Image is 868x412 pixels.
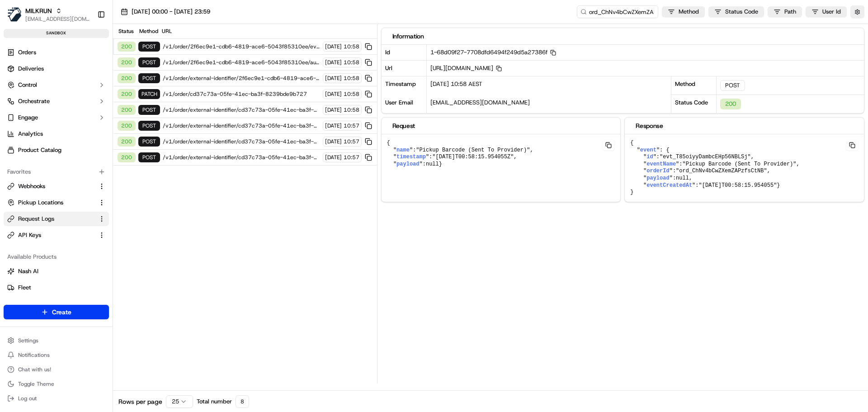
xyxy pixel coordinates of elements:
span: API Keys [18,231,41,239]
input: Type to search [577,5,658,18]
span: Product Catalog [18,146,61,154]
a: Product Catalog [4,143,109,157]
div: Status [117,28,135,35]
button: Control [4,78,109,92]
a: Orders [4,45,109,60]
div: 💻 [76,203,84,210]
button: Method [662,6,705,17]
div: 📗 [9,203,16,210]
span: Nash AI [18,267,38,275]
span: User Id [822,8,841,16]
button: Nash AI [4,264,109,279]
div: Timestamp [382,76,427,95]
span: Toggle Theme [18,380,54,388]
img: 1736555255976-a54dd68f-1ca7-489b-9aae-adbdc363a1c4 [9,86,25,103]
div: Id [382,45,427,60]
span: /v1/order/2f6ec9e1-cdb6-4819-ace6-5043f85310ee/autodispatch [163,59,320,66]
span: 10:58 [344,43,359,50]
span: 10:57 [344,154,359,161]
div: 200 [118,121,136,131]
a: API Keys [7,231,94,239]
span: [PERSON_NAME] [28,140,73,147]
img: 1736555255976-a54dd68f-1ca7-489b-9aae-adbdc363a1c4 [18,141,25,148]
span: [PERSON_NAME] [28,165,73,172]
pre: { " ": , " ": , " ": } [382,134,621,173]
button: Fleet [4,280,109,295]
div: Available Products [4,250,109,264]
div: Favorites [4,165,109,179]
button: Toggle Theme [4,378,109,390]
span: 10:58 [344,106,359,114]
span: 10:57 [344,138,359,145]
span: Pickup Locations [18,199,63,207]
div: Start new chat [41,86,148,95]
button: [DATE] 00:00 - [DATE] 23:59 [117,5,214,18]
span: Settings [18,337,38,344]
span: 10:58 [344,90,359,98]
span: null [676,175,689,181]
span: eventCreatedAt [646,182,692,189]
div: POST [720,80,745,91]
button: Webhooks [4,179,109,194]
span: Status Code [725,8,758,16]
div: 200 [118,105,136,115]
span: [EMAIL_ADDRESS][DOMAIN_NAME] [430,99,530,106]
button: Start new chat [154,89,165,100]
a: Request Logs [7,215,94,223]
button: [EMAIL_ADDRESS][DOMAIN_NAME] [25,15,90,23]
div: [DATE] 10:58 AEST [427,76,671,95]
span: Engage [18,114,38,122]
span: timestamp [396,154,426,160]
button: MILKRUN [25,6,52,15]
span: orderId [646,168,669,174]
button: Notifications [4,349,109,361]
button: Request Logs [4,212,109,226]
button: Orchestrate [4,94,109,109]
span: "[DATE]T00:58:15.954055Z" [432,154,514,160]
div: We're available if you need us! [41,95,124,103]
button: Engage [4,110,109,125]
span: id [646,154,653,160]
span: [DATE] [325,75,342,82]
span: Path [784,8,796,16]
div: URL [162,28,373,35]
div: PATCH [138,89,160,99]
span: /v1/order/external-identifier/cd37c73a-05fe-41ec-ba3f-8239bde9b727 [163,138,320,145]
div: POST [138,121,160,131]
span: 10:57 [344,122,359,129]
div: Method [137,28,159,35]
div: 8 [236,395,249,408]
div: 200 [118,89,136,99]
div: Information [392,32,854,41]
span: API Documentation [85,202,145,211]
div: POST [138,57,160,67]
button: Status Code [708,6,764,17]
div: sandbox [4,29,109,38]
span: Deliveries [18,65,44,73]
a: Powered byPylon [64,224,109,231]
a: 💻API Documentation [73,199,149,215]
span: [DATE] 00:00 - [DATE] 23:59 [132,8,210,16]
span: null [426,161,439,167]
div: Status Code [671,95,717,113]
p: Welcome 👋 [9,36,165,51]
div: Method [671,76,717,95]
span: Notifications [18,351,50,359]
span: /v1/order/cd37c73a-05fe-41ec-ba3f-8239bde9b727 [163,90,320,98]
div: Url [382,60,427,76]
span: [DATE] [325,43,342,50]
div: 200 [118,137,136,147]
img: Balvinder Singh Punie [9,156,24,170]
span: [DATE] [80,140,99,147]
button: Path [768,6,802,17]
img: 2790269178180_0ac78f153ef27d6c0503_72.jpg [19,86,35,103]
span: "Pickup Barcode (Sent To Provider)" [416,147,530,153]
button: Pickup Locations [4,195,109,210]
span: /v1/order/external-identifier/cd37c73a-05fe-41ec-ba3f-8239bde9b727 [163,122,320,129]
button: API Keys [4,228,109,242]
img: Asif Zaman Khan [9,132,24,146]
div: 200 [118,73,136,83]
span: "evt_T85oiyyDambcEHp56NBLSj" [660,154,751,160]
